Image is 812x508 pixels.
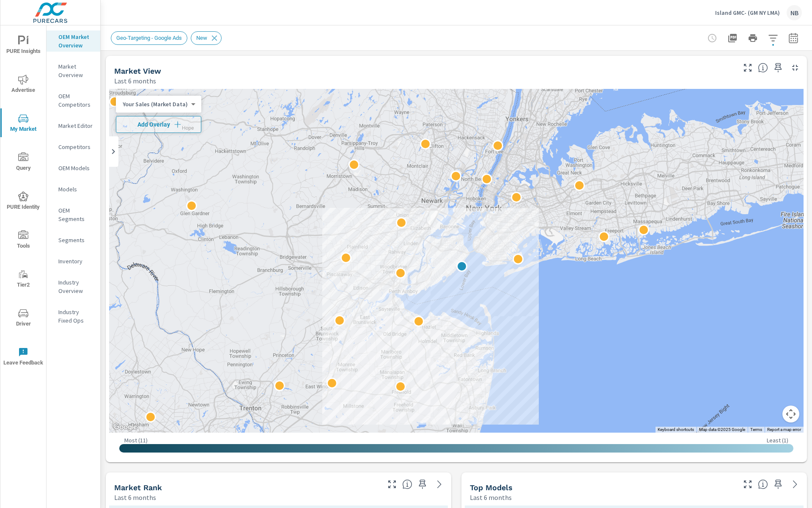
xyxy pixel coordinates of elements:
[3,113,44,134] span: My Market
[111,422,139,433] img: Google
[782,406,799,422] button: Map camera controls
[699,427,745,432] span: Map data ©2025 Google
[58,164,93,172] p: OEM Models
[416,478,429,491] span: Save this to your personalized report
[58,62,93,79] p: Market Overview
[771,61,785,75] span: Save this to your personalized report
[788,61,802,75] button: Minimize Widget
[3,347,44,368] span: Leave Feedback
[3,308,44,329] span: Driver
[114,483,162,492] h5: Market Rank
[58,308,93,325] p: Industry Fixed Ops
[47,60,100,81] div: Market Overview
[3,36,44,56] span: PURE Insights
[47,276,100,297] div: Industry Overview
[750,427,762,432] a: Terms (opens in new tab)
[47,234,100,246] div: Segments
[3,75,44,95] span: Advertise
[111,422,139,433] a: Open this area in Google Maps (opens a new window)
[58,257,93,265] p: Inventory
[402,479,412,489] span: Market Rank shows you how you rank, in terms of sales, to other dealerships in your market. “Mark...
[3,230,44,251] span: Tools
[785,30,802,47] button: Select Date Range
[47,306,100,327] div: Industry Fixed Ops
[58,143,93,151] p: Competitors
[433,478,446,491] a: See more details in report
[58,121,93,130] p: Market Editor
[114,492,156,502] p: Last 6 months
[788,478,802,491] a: See more details in report
[114,76,156,86] p: Last 6 months
[116,100,195,108] div: Your Sales (Market Data)
[3,269,44,290] span: Tier2
[58,92,93,109] p: OEM Competitors
[658,427,694,433] button: Keyboard shortcuts
[47,119,100,132] div: Market Editor
[47,255,100,268] div: Inventory
[741,478,754,491] button: Make Fullscreen
[124,436,148,444] p: Most ( 11 )
[715,9,780,17] p: Island GMC- (GM NY LMA)
[47,141,100,153] div: Competitors
[58,278,93,295] p: Industry Overview
[0,25,46,376] div: nav menu
[385,478,399,491] button: Make Fullscreen
[58,185,93,193] p: Models
[47,162,100,174] div: OEM Models
[123,100,188,108] p: Your Sales (Market Data)
[3,152,44,173] span: Query
[744,30,761,47] button: Print Report
[724,30,741,47] button: "Export Report to PDF"
[771,478,785,491] span: Save this to your personalized report
[787,5,802,20] div: NB
[114,66,161,75] h5: Market View
[120,120,198,129] span: Add Overlay
[758,479,768,489] span: Find the biggest opportunities within your model lineup nationwide. [Source: Market registration ...
[47,30,100,52] div: OEM Market Overview
[47,90,100,111] div: OEM Competitors
[116,116,201,133] button: Add Overlay
[3,191,44,212] span: PURE Identity
[111,35,187,41] span: Geo-Targeting - Google Ads
[191,35,212,41] span: New
[47,204,100,225] div: OEM Segments
[758,63,768,73] span: Find the biggest opportunities in your market for your inventory. Understand by postal code where...
[58,236,93,244] p: Segments
[741,61,754,75] button: Make Fullscreen
[58,206,93,223] p: OEM Segments
[58,33,93,50] p: OEM Market Overview
[765,30,782,47] button: Apply Filters
[767,436,788,444] p: Least ( 1 )
[470,483,513,492] h5: Top Models
[470,492,512,502] p: Last 6 months
[47,183,100,196] div: Models
[767,427,801,432] a: Report a map error
[191,31,222,45] div: New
